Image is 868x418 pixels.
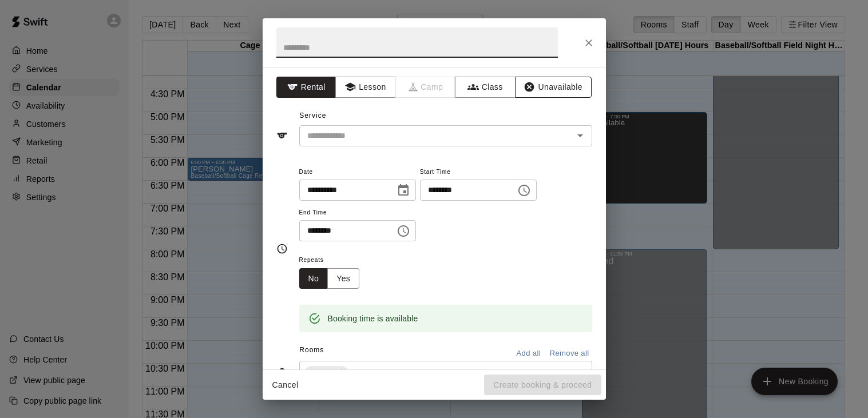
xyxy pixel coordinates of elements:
[455,77,515,98] button: Class
[299,268,360,289] div: outlined button group
[299,165,416,180] span: Date
[578,33,599,53] button: Close
[328,308,418,329] div: Booking time is available
[572,365,588,381] button: Open
[515,77,592,98] button: Unavailable
[572,128,588,144] button: Open
[547,345,592,363] button: Remove all
[420,165,537,180] span: Start Time
[276,130,288,141] svg: Service
[392,220,415,242] button: Choose time, selected time is 8:45 PM
[510,345,547,363] button: Add all
[299,112,326,120] span: Service
[396,77,456,98] span: Camps can only be created in the Services page
[335,77,395,98] button: Lesson
[299,253,369,268] span: Repeats
[299,268,328,289] button: No
[276,77,336,98] button: Rental
[267,375,304,396] button: Cancel
[276,367,288,379] svg: Rooms
[513,179,536,202] button: Choose time, selected time is 8:15 PM
[299,205,416,221] span: End Time
[299,346,324,354] span: Rooms
[276,243,288,254] svg: Timing
[392,179,415,202] button: Choose date, selected date is Sep 21, 2025
[304,366,348,380] div: Cage 1
[304,367,339,379] span: Cage 1
[327,268,359,289] button: Yes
